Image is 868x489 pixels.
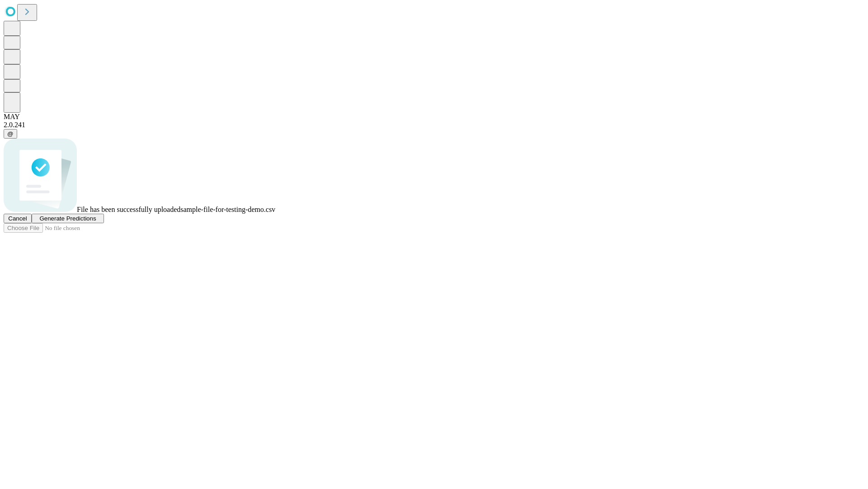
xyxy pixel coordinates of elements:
span: File has been successfully uploaded [77,206,180,213]
div: MAY [4,113,864,121]
span: Cancel [8,215,27,222]
button: Cancel [4,214,32,223]
span: Generate Predictions [39,215,96,222]
button: Generate Predictions [32,214,104,223]
button: @ [4,129,17,139]
div: 2.0.241 [4,121,864,129]
span: @ [7,130,14,137]
span: sample-file-for-testing-demo.csv [180,206,275,213]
